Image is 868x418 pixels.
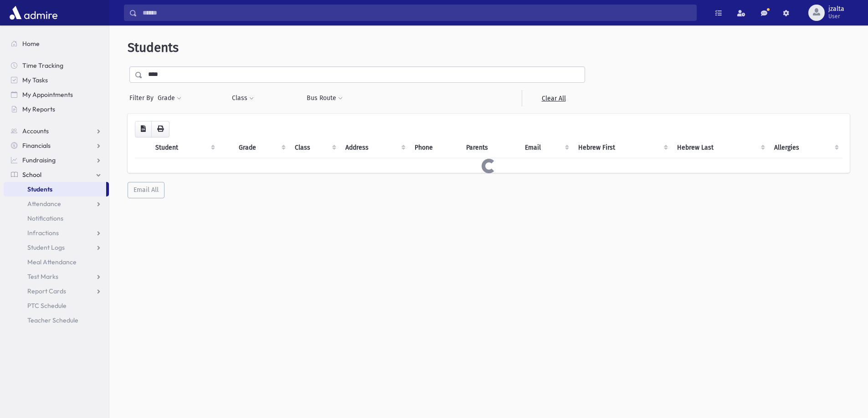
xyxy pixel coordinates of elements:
[4,138,109,153] a: Financials
[22,40,40,48] span: Home
[828,5,844,13] span: jzalta
[233,137,289,158] th: Grade
[231,90,254,106] button: Class
[151,121,169,137] button: Print
[22,61,63,70] span: Time Tracking
[4,73,109,87] a: My Tasks
[27,287,66,295] span: Report Cards
[519,137,573,158] th: Email
[27,316,78,324] span: Teacher Schedule
[4,196,109,211] a: Attendance
[340,137,409,158] th: Address
[27,200,61,208] span: Attendance
[4,255,109,269] a: Meal Attendance
[828,13,844,20] span: User
[306,90,343,106] button: Bus Route
[137,5,696,21] input: Search
[4,269,109,284] a: Test Marks
[672,137,769,158] th: Hebrew Last
[27,214,63,222] span: Notifications
[289,137,340,158] th: Class
[135,121,152,137] button: CSV
[22,91,73,99] span: My Appointments
[4,87,109,102] a: My Appointments
[4,102,109,116] a: My Reports
[4,124,109,138] a: Accounts
[150,137,219,158] th: Student
[27,258,77,266] span: Meal Attendance
[4,298,109,313] a: PTC Schedule
[22,127,49,135] span: Accounts
[4,153,109,167] a: Fundraising
[129,93,157,103] span: Filter By
[27,185,52,193] span: Students
[27,302,67,310] span: PTC Schedule
[522,90,585,106] a: Clear All
[4,211,109,226] a: Notifications
[769,137,842,158] th: Allergies
[461,137,519,158] th: Parents
[22,171,41,179] span: School
[128,40,179,55] span: Students
[4,284,109,298] a: Report Cards
[22,156,56,164] span: Fundraising
[157,90,182,106] button: Grade
[7,4,60,22] img: AdmirePro
[4,182,106,196] a: Students
[4,36,109,51] a: Home
[4,167,109,182] a: School
[409,137,461,158] th: Phone
[27,243,65,252] span: Student Logs
[4,226,109,240] a: Infractions
[573,137,671,158] th: Hebrew First
[22,105,55,113] span: My Reports
[4,240,109,255] a: Student Logs
[27,229,59,237] span: Infractions
[4,58,109,73] a: Time Tracking
[27,272,58,281] span: Test Marks
[22,76,48,84] span: My Tasks
[4,313,109,327] a: Teacher Schedule
[22,141,51,150] span: Financials
[128,182,164,198] button: Email All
